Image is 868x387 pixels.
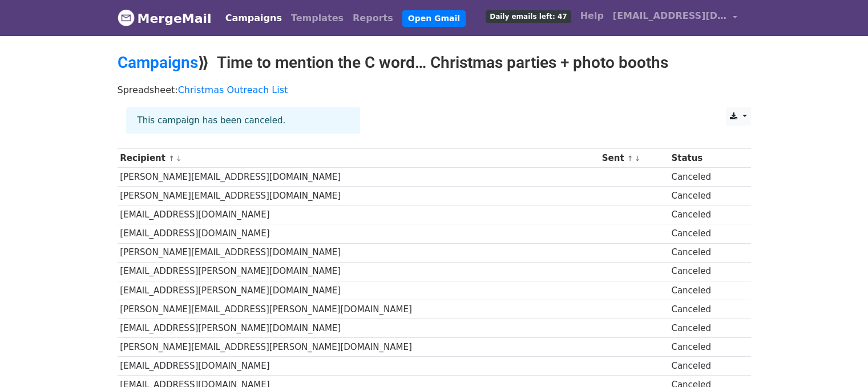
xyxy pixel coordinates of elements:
[669,205,742,224] td: Canceled
[118,149,599,168] th: Recipient
[608,5,742,31] a: [EMAIL_ADDRESS][DOMAIN_NAME]
[669,224,742,243] td: Canceled
[176,154,182,163] a: ↓
[576,5,608,27] a: Help
[178,84,288,95] a: Christmas Outreach List
[118,281,599,300] td: [EMAIL_ADDRESS][PERSON_NAME][DOMAIN_NAME]
[286,7,348,30] a: Templates
[168,154,175,163] a: ↑
[481,5,575,27] a: Daily emails left: 47
[635,154,641,163] a: ↓
[221,7,286,30] a: Campaigns
[669,319,742,337] td: Canceled
[118,9,135,26] img: MergeMail logo
[118,187,599,205] td: [PERSON_NAME][EMAIL_ADDRESS][DOMAIN_NAME]
[118,53,198,72] a: Campaigns
[669,187,742,205] td: Canceled
[118,338,599,357] td: [PERSON_NAME][EMAIL_ADDRESS][PERSON_NAME][DOMAIN_NAME]
[118,84,751,96] p: Spreadsheet:
[118,205,599,224] td: [EMAIL_ADDRESS][DOMAIN_NAME]
[613,9,727,23] span: [EMAIL_ADDRESS][DOMAIN_NAME]
[627,154,633,163] a: ↑
[669,338,742,357] td: Canceled
[599,149,669,168] th: Sent
[669,149,742,168] th: Status
[669,168,742,187] td: Canceled
[118,53,751,72] h2: ⟫ Time to mention the C word… Christmas parties + photo booths
[669,357,742,376] td: Canceled
[402,10,466,27] a: Open Gmail
[118,224,599,243] td: [EMAIL_ADDRESS][DOMAIN_NAME]
[669,262,742,281] td: Canceled
[486,10,571,23] span: Daily emails left: 47
[348,7,398,30] a: Reports
[118,6,212,30] a: MergeMail
[118,168,599,187] td: [PERSON_NAME][EMAIL_ADDRESS][DOMAIN_NAME]
[669,281,742,300] td: Canceled
[118,243,599,262] td: [PERSON_NAME][EMAIL_ADDRESS][DOMAIN_NAME]
[669,243,742,262] td: Canceled
[118,357,599,376] td: [EMAIL_ADDRESS][DOMAIN_NAME]
[118,300,599,319] td: [PERSON_NAME][EMAIL_ADDRESS][PERSON_NAME][DOMAIN_NAME]
[126,107,360,134] div: This campaign has been canceled.
[669,300,742,319] td: Canceled
[118,262,599,281] td: [EMAIL_ADDRESS][PERSON_NAME][DOMAIN_NAME]
[118,319,599,337] td: [EMAIL_ADDRESS][PERSON_NAME][DOMAIN_NAME]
